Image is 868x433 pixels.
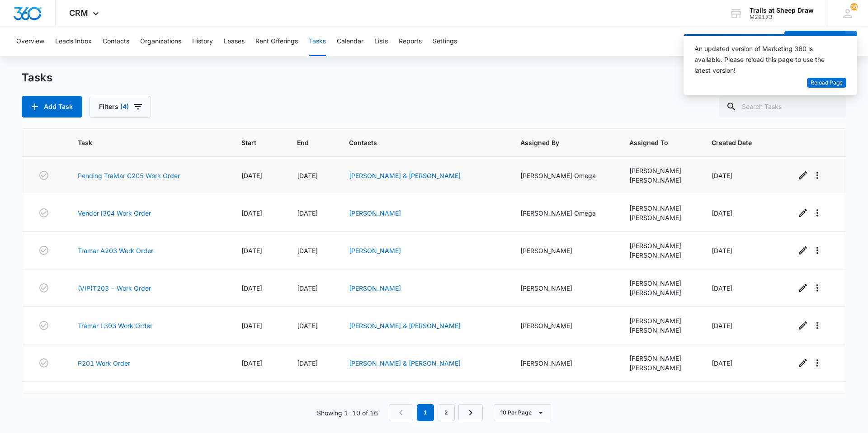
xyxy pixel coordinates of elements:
span: [DATE] [297,322,318,329]
a: Tramar A203 Work Order [78,246,153,255]
button: History [192,27,213,56]
div: [PERSON_NAME] [520,283,608,293]
a: (VIP)T203 - Work Order [78,283,151,293]
div: An updated version of Marketing 360 is available. Please reload this page to use the latest version! [694,43,835,76]
div: [PERSON_NAME] Omega [520,171,608,180]
span: Start [241,138,262,147]
a: [PERSON_NAME] [349,209,401,217]
div: [PERSON_NAME] Omega [520,208,608,218]
span: [DATE] [712,322,732,329]
span: CRM [69,8,88,18]
button: 10 Per Page [494,404,551,421]
button: Reports [399,27,422,56]
div: [PERSON_NAME] [629,250,690,260]
div: [PERSON_NAME] [629,175,690,185]
a: [PERSON_NAME] & [PERSON_NAME] [349,359,461,367]
div: [PERSON_NAME] [629,391,690,400]
div: [PERSON_NAME] [629,241,690,250]
span: [DATE] [712,247,732,254]
span: [DATE] [297,172,318,179]
div: [PERSON_NAME] [629,316,690,325]
a: Vendor I304 Work Order [78,208,151,218]
span: [DATE] [297,209,318,217]
span: [DATE] [241,172,262,179]
span: [DATE] [241,284,262,292]
div: [PERSON_NAME] [629,325,690,335]
div: [PERSON_NAME] [629,288,690,297]
a: Page 2 [438,404,455,421]
button: Leases [224,27,245,56]
span: [DATE] [241,322,262,329]
span: Assigned To [629,138,677,147]
button: Reload Page [807,78,846,88]
input: Search Tasks [719,96,846,118]
a: [PERSON_NAME] & [PERSON_NAME] [349,172,461,179]
div: notifications count [850,3,858,10]
button: Filters(4) [90,96,151,118]
a: Next Page [458,404,483,421]
button: Tasks [309,27,326,56]
button: Rent Offerings [255,27,298,56]
span: [DATE] [712,209,732,217]
div: [PERSON_NAME] [629,353,690,363]
span: [DATE] [712,359,732,367]
span: [DATE] [241,209,262,217]
h1: Tasks [22,71,52,85]
span: [DATE] [297,359,318,367]
span: End [297,138,314,147]
span: Created Date [712,138,761,147]
button: Lists [374,27,388,56]
span: [DATE] [297,284,318,292]
span: Contacts [349,138,486,147]
button: Calendar [337,27,363,56]
span: [DATE] [297,247,318,254]
span: [DATE] [241,247,262,254]
button: Organizations [140,27,181,56]
a: [PERSON_NAME] [349,247,401,254]
nav: Pagination [389,404,483,421]
div: account id [750,14,814,20]
span: Reload Page [811,79,843,87]
div: [PERSON_NAME] [629,213,690,222]
span: (4) [120,104,129,110]
span: [DATE] [712,284,732,292]
a: [PERSON_NAME] [349,284,401,292]
a: P201 Work Order [78,358,130,368]
button: Settings [433,27,457,56]
button: Contacts [103,27,129,56]
p: Showing 1-10 of 16 [317,408,378,418]
button: Add Task [22,96,82,118]
span: Task [78,138,207,147]
span: [DATE] [712,172,732,179]
div: [PERSON_NAME] [520,246,608,255]
span: Assigned By [520,138,594,147]
span: [DATE] [241,359,262,367]
button: Add Contact [784,31,845,52]
div: [PERSON_NAME] [629,363,690,372]
button: Overview [16,27,44,56]
div: [PERSON_NAME] [629,203,690,213]
div: [PERSON_NAME] [520,358,608,368]
div: account name [750,7,814,14]
span: 38 [850,3,858,10]
a: [PERSON_NAME] & [PERSON_NAME] [349,322,461,329]
div: [PERSON_NAME] [629,278,690,288]
em: 1 [417,404,434,421]
a: Tramar L303 Work Order [78,321,152,330]
a: Pending TraMar G205 Work Order [78,171,180,180]
div: [PERSON_NAME] [520,321,608,330]
button: Leads Inbox [55,27,92,56]
div: [PERSON_NAME] [629,166,690,175]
